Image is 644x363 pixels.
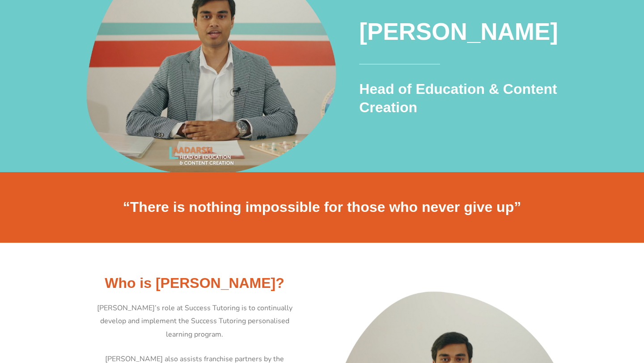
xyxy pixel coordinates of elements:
h2: Head of Education & Content Creation [359,80,572,117]
h2: Who is [PERSON_NAME]? [67,274,322,293]
h1: [PERSON_NAME] [359,15,572,48]
iframe: Chat Widget [491,262,644,363]
p: [PERSON_NAME]’s role at Success Tutoring is to continually develop and implement the Success Tuto... [89,302,300,342]
h2: “There is nothing impossible for those who never give up” [72,198,572,217]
